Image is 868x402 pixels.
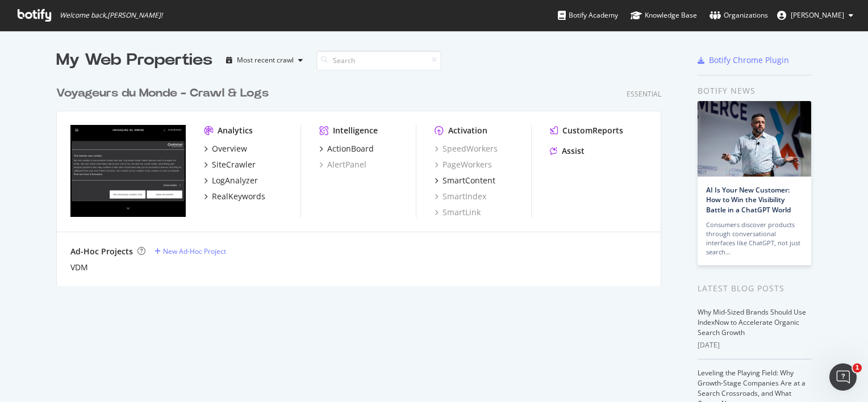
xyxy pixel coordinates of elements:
div: SiteCrawler [212,159,256,170]
div: Latest Blog Posts [698,282,812,295]
a: New Ad-Hoc Project [155,246,226,256]
a: LogAnalyzer [204,175,258,186]
div: SmartContent [443,175,495,186]
div: Most recent crawl [237,57,294,64]
img: AI Is Your New Customer: How to Win the Visibility Battle in a ChatGPT World [698,101,811,177]
div: Overview [212,143,247,154]
a: SiteCrawler [204,159,256,170]
a: SmartContent [435,175,495,186]
a: CustomReports [550,125,623,136]
div: Knowledge Base [631,10,697,21]
div: CustomReports [562,125,623,136]
div: Assist [562,145,585,157]
div: LogAnalyzer [212,175,258,186]
div: Ad-Hoc Projects [70,246,133,257]
a: Assist [550,145,585,157]
div: Intelligence [333,125,378,136]
a: Why Mid-Sized Brands Should Use IndexNow to Accelerate Organic Search Growth [698,307,806,337]
button: [PERSON_NAME] [768,6,862,24]
a: PageWorkers [435,159,492,170]
span: chloe dechelotte [791,10,844,20]
input: Search [316,51,441,70]
a: RealKeywords [204,191,265,202]
div: Organizations [710,10,768,21]
div: Activation [448,125,487,136]
div: Consumers discover products through conversational interfaces like ChatGPT, not just search… [706,220,803,257]
span: 1 [853,363,862,372]
a: Overview [204,143,247,154]
div: ActionBoard [327,143,374,154]
div: Botify news [698,85,812,97]
a: SmartLink [435,207,481,218]
a: AI Is Your New Customer: How to Win the Visibility Battle in a ChatGPT World [706,185,791,214]
div: Essential [627,89,661,99]
span: Welcome back, [PERSON_NAME] ! [60,11,162,20]
a: ActionBoard [319,143,374,154]
div: New Ad-Hoc Project [163,246,226,256]
div: grid [56,72,670,286]
iframe: Intercom live chat [829,363,857,391]
a: SpeedWorkers [435,143,498,154]
a: VDM [70,262,88,273]
div: [DATE] [698,340,812,350]
div: Voyageurs du Monde - Crawl & Logs [56,85,269,102]
a: AlertPanel [319,159,366,170]
div: Botify Academy [558,10,618,21]
div: Botify Chrome Plugin [709,55,789,66]
div: My Web Properties [56,49,212,72]
a: Botify Chrome Plugin [698,55,789,66]
img: www.voyageursdumonde.fr [70,125,186,217]
a: Voyageurs du Monde - Crawl & Logs [56,85,273,102]
div: Analytics [218,125,253,136]
a: SmartIndex [435,191,486,202]
div: RealKeywords [212,191,265,202]
button: Most recent crawl [222,51,307,69]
